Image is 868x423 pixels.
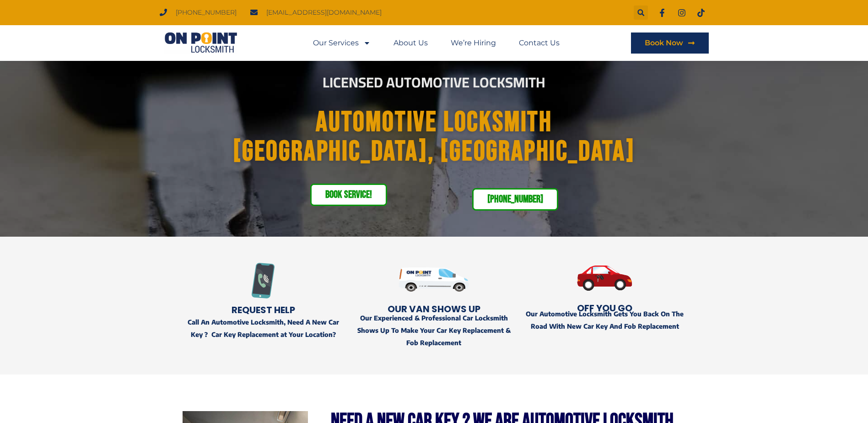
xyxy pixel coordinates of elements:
span: Book service! [325,190,372,200]
h2: Off You Go [524,304,685,313]
p: Our Automotive Locksmith Gets You Back On The Road With New Car Key And Fob Replacement [524,308,685,332]
a: Book service! [310,184,387,206]
p: Our Experienced & Professional Car Locksmith Shows Up To Make Your Car Key Replacement & Fob Repl... [353,312,515,349]
h1: Automotive Locksmith [GEOGRAPHIC_DATA], [GEOGRAPHIC_DATA] [188,108,681,167]
span: [PHONE_NUMBER] [487,194,543,205]
a: [PHONE_NUMBER] [472,188,558,211]
h2: Request Help [183,305,344,315]
img: Call for Emergency Locksmith Services Help in Coquitlam Tri-cities [245,263,281,298]
h2: Licensed Automotive Locksmith [181,76,687,90]
nav: Menu [313,33,560,54]
a: About Us [394,33,428,54]
span: Book Now [645,39,683,47]
a: Contact Us [519,33,560,54]
div: Search [634,5,648,20]
span: [EMAIL_ADDRESS][DOMAIN_NAME] [264,6,382,19]
p: Call An Automotive Locksmith, Need A New Car Key ? Car Key Replacement at Your Location? [183,316,344,341]
a: Book Now [631,33,709,54]
h2: OUR VAN Shows Up [353,304,515,314]
img: Automotive Locksmith North Vancouver, BC 2 [524,250,685,306]
span: [PHONE_NUMBER] [173,6,237,19]
a: Our Services [313,33,371,54]
img: Automotive Locksmith North Vancouver, BC 1 [399,250,469,308]
a: We’re Hiring [451,33,496,54]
